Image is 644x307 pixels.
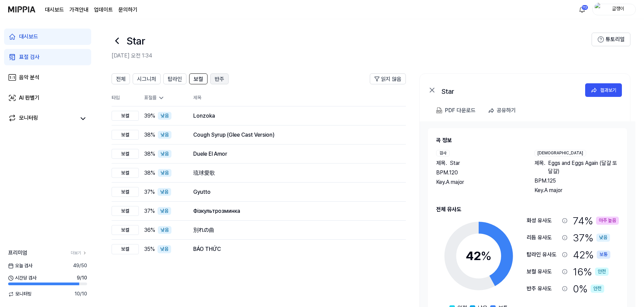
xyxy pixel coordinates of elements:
button: 시그니처 [133,73,161,84]
button: PDF 다운로드 [435,104,477,117]
span: 10 / 10 [75,291,87,297]
a: 음악 분석 [4,69,91,86]
span: 38 % [144,131,155,139]
div: 보통 [597,251,610,259]
div: 42 % [573,248,610,262]
div: 보컬 [112,149,139,159]
span: 제목 . [436,159,447,167]
span: Star [450,159,460,167]
span: 읽지 않음 [381,75,401,83]
span: 프리미엄 [8,249,27,257]
div: BPM. 120 [436,169,521,177]
a: AI 판별기 [4,90,91,106]
span: 반주 [215,75,224,83]
button: 결과보기 [585,83,622,97]
span: 38 % [144,169,155,177]
button: profile글쟁이 [592,4,636,15]
div: 모니터링 [19,114,38,123]
span: 49 / 50 [73,262,87,269]
h2: [DATE] 오전 1:34 [112,52,592,60]
div: 42 [466,247,492,265]
a: 대시보드 [4,29,91,45]
span: 시그니처 [137,75,156,83]
a: 문의하기 [118,6,137,14]
div: Cough Syrup (Glee Cast Version) [193,131,395,139]
button: 알림112 [577,4,588,15]
h2: 전체 유사도 [436,205,619,214]
span: % [481,249,492,263]
div: 16 % [573,265,609,279]
button: 읽지 않음 [370,73,406,84]
div: Key. A major [436,178,521,186]
div: 글쟁이 [605,5,631,13]
button: 보컬 [189,73,208,84]
div: 보컬 [112,225,139,235]
div: 74 % [573,214,619,228]
div: PDF 다운로드 [445,106,476,115]
div: Key. A major [534,186,619,194]
a: 표절 검사 [4,49,91,65]
div: 표절률 [144,95,182,101]
div: 보컬 [112,206,139,216]
div: Star [442,86,578,94]
div: 반주 유사도 [527,285,559,293]
div: 음악 분석 [19,73,39,82]
button: 가격안내 [69,6,88,14]
button: 전체 [112,73,130,84]
div: 0 % [573,282,604,296]
span: 오늘 검사 [8,262,32,269]
span: 모니터링 [8,291,32,297]
div: Lonzoka [193,112,395,120]
button: 탑라인 [163,73,186,84]
div: 안전 [595,268,609,276]
span: 전체 [116,75,126,83]
div: 보컬 [112,111,139,121]
div: 대시보드 [19,33,38,41]
a: 업데이트 [94,6,113,14]
span: 37 % [144,207,155,215]
div: 안전 [591,285,604,293]
span: 탑라인 [168,75,182,83]
div: [DEMOGRAPHIC_DATA] [534,150,586,156]
button: 반주 [210,73,229,84]
div: 낮음 [158,169,171,177]
div: 別れの曲 [193,226,395,234]
div: 탑라인 유사도 [527,251,559,259]
span: 36 % [144,226,155,234]
div: 리듬 유사도 [527,234,559,242]
div: 琉球愛歌 [193,169,395,177]
span: 9 / 10 [77,275,87,282]
div: 보컬 [112,168,139,178]
div: 보컬 [112,187,139,197]
div: BÁO THỨC [193,245,395,253]
th: 타입 [112,90,139,106]
div: 낮음 [158,131,171,139]
th: 제목 [193,90,406,106]
div: 낮음 [596,234,610,242]
span: 35 % [144,245,155,253]
span: 37 % [144,188,155,196]
span: 39 % [144,112,155,120]
div: 낮음 [158,150,171,158]
span: Eggs and Eggs Again (달걀 또 달걀) [548,159,619,175]
h2: 곡 정보 [436,136,619,144]
div: 검사 [436,150,450,156]
div: 공유하기 [497,106,516,115]
div: 112 [581,5,588,10]
div: 낮음 [158,188,171,196]
div: Gyutto [193,188,395,196]
div: 결과보기 [600,86,616,94]
a: 대시보드 [45,6,64,14]
img: PDF Download [436,107,442,114]
h1: Star [127,34,145,48]
span: 38 % [144,150,155,158]
div: 낮음 [158,207,171,215]
button: 튜토리얼 [592,33,630,46]
img: profile [595,3,603,16]
div: 보컬 [112,244,139,254]
div: 낮음 [158,112,171,120]
button: 공유하기 [485,104,521,117]
span: 시간당 검사 [8,275,36,282]
span: 제목 . [534,159,545,175]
